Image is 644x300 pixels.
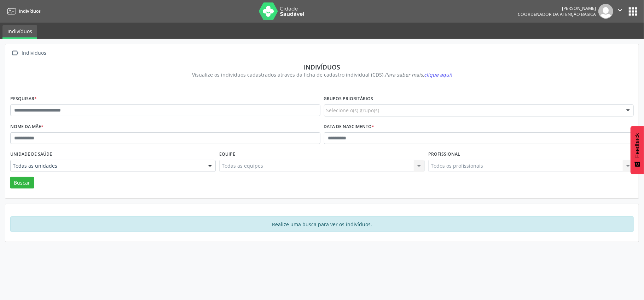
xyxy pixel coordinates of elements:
div: Indivíduos [21,48,48,58]
a:  Indivíduos [10,48,48,58]
div: [PERSON_NAME] [518,5,596,11]
span: Coordenador da Atenção Básica [518,11,596,17]
button: Feedback - Mostrar pesquisa [631,126,644,174]
label: Unidade de saúde [10,149,52,160]
button: apps [627,5,639,18]
a: Indivíduos [5,5,41,17]
span: Todas as unidades [13,162,201,169]
span: clique aqui! [424,71,452,78]
label: Equipe [219,149,235,160]
img: img [598,4,613,19]
span: Indivíduos [19,8,41,14]
span: Feedback [634,133,640,158]
div: Indivíduos [15,63,629,71]
i:  [616,6,624,14]
div: Visualize os indivíduos cadastrados através da ficha de cadastro individual (CDS). [15,71,629,78]
i:  [10,48,21,58]
label: Profissional [428,149,460,160]
label: Nome da mãe [10,121,43,132]
label: Data de nascimento [324,121,375,132]
div: Realize uma busca para ver os indivíduos. [10,216,634,232]
button: Buscar [10,177,34,189]
label: Pesquisar [10,94,37,104]
i: Para saber mais, [385,71,452,78]
a: Indivíduos [2,25,37,39]
label: Grupos prioritários [324,94,373,104]
span: Selecione o(s) grupo(s) [326,107,379,114]
button:  [613,4,627,19]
